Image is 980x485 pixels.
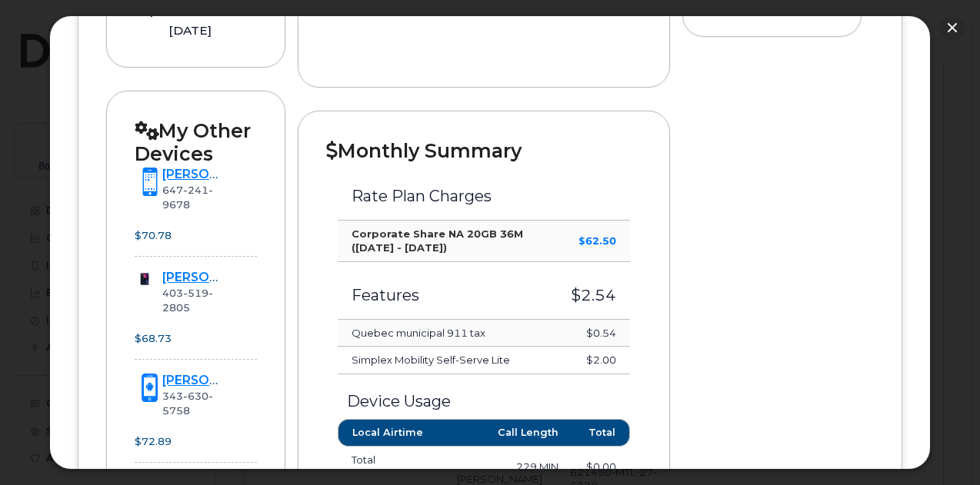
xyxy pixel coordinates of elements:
strong: Corporate Share NA 20GB 36M ([DATE] - [DATE]) [352,228,523,254]
th: Total [572,419,630,447]
td: $0.54 [557,320,630,347]
th: Local Airtime [338,419,456,447]
h3: Features [352,287,542,304]
td: $2.00 [557,347,630,374]
a: details [378,468,417,480]
h3: $2.54 [571,287,616,304]
td: Quebec municipal 911 tax [338,320,556,347]
h3: Rate Plan Charges [352,188,615,204]
h3: Device Usage [338,393,629,410]
td: Simplex Mobility Self-Serve Lite [338,347,556,374]
strong: $62.50 [578,234,616,247]
h2: Monthly Summary [326,139,641,162]
th: Call Length [456,419,572,447]
span: ( ) [375,468,420,480]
